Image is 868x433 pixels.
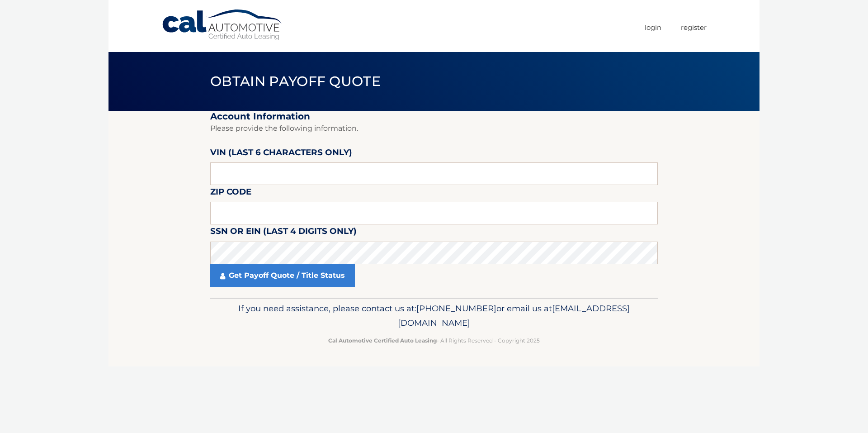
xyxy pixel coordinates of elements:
a: Login [645,20,661,35]
p: Please provide the following information. [210,122,658,135]
p: If you need assistance, please contact us at: or email us at [216,301,652,330]
a: Register [681,20,707,35]
label: SSN or EIN (last 4 digits only) [210,224,357,241]
label: VIN (last 6 characters only) [210,146,352,162]
p: - All Rights Reserved - Copyright 2025 [216,336,652,345]
h2: Account Information [210,111,658,122]
strong: Cal Automotive Certified Auto Leasing [328,337,437,344]
span: [PHONE_NUMBER] [416,303,496,314]
a: Get Payoff Quote / Title Status [210,264,355,287]
span: Obtain Payoff Quote [210,73,381,90]
label: Zip Code [210,185,251,202]
a: Cal Automotive [161,9,283,41]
